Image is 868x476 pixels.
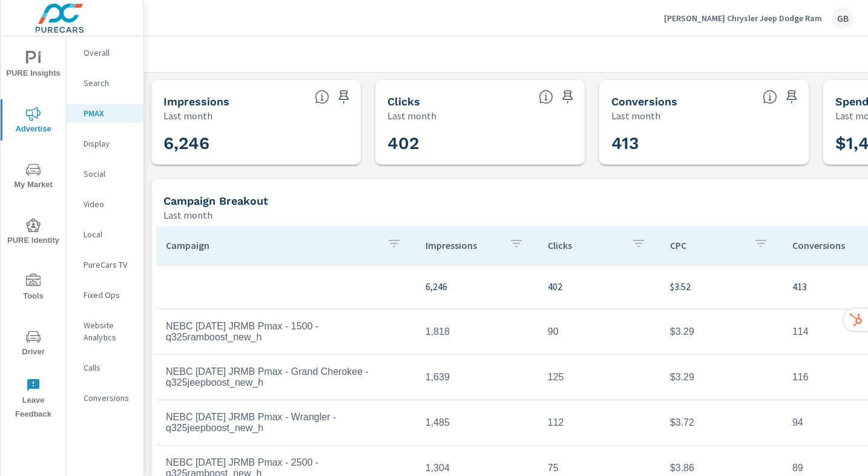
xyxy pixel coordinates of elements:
td: 90 [538,317,660,347]
p: PureCars TV [84,259,134,271]
h3: 6,246 [163,133,349,154]
p: 6,246 [426,279,528,294]
h3: 413 [611,133,797,154]
span: Total Conversions include Actions, Leads and Unmapped. [763,90,777,104]
td: NEBC [DATE] JRMB Pmax - Grand Cherokee - q325jeepboost_new_h [156,357,416,398]
td: 125 [538,362,660,392]
h5: Campaign Breakout [163,194,268,207]
div: Local [67,225,143,243]
td: NEBC [DATE] JRMB Pmax - Wrangler - q325jeepboost_new_h [156,402,416,443]
p: Overall [84,47,134,59]
div: PMAX [67,104,143,122]
p: Video [84,198,134,210]
p: Social [84,168,134,180]
p: 402 [548,279,651,294]
p: [PERSON_NAME] Chrysler Jeep Dodge Ram [664,13,822,24]
span: The number of times an ad was shown on your behalf. [315,90,329,104]
p: Fixed Ops [84,289,134,301]
span: Advertise [4,107,62,136]
h5: Clicks [387,95,420,108]
p: Campaign [166,239,377,251]
p: Last month [611,108,660,123]
div: PureCars TV [67,256,143,274]
h5: Conversions [611,95,677,108]
div: Overall [67,44,143,62]
p: Impressions [426,239,499,251]
div: Website Analytics [67,316,143,346]
p: Display [84,137,134,150]
span: Leave Feedback [4,378,62,421]
p: Conversions [792,239,866,251]
span: PURE Insights [4,51,62,81]
div: Calls [67,359,143,377]
span: Save this to your personalized report [334,87,353,107]
p: Conversions [84,392,134,404]
p: Local [84,228,134,240]
p: Last month [387,108,436,123]
td: 1,639 [416,362,538,392]
div: Fixed Ops [67,286,143,304]
div: Video [67,195,143,213]
td: 1,818 [416,317,538,347]
p: PMAX [84,107,134,119]
p: Clicks [548,239,622,251]
div: Social [67,165,143,183]
td: $3.72 [660,408,783,438]
td: $3.29 [660,317,783,347]
span: My Market [4,162,62,192]
td: $3.29 [660,362,783,392]
td: 1,485 [416,408,538,438]
p: Calls [84,362,134,374]
td: 112 [538,408,660,438]
p: $3.52 [670,279,773,294]
span: The number of times an ad was clicked by a consumer. [539,90,553,104]
div: GB [832,7,853,29]
div: Search [67,74,143,92]
h3: 402 [387,133,573,154]
span: Save this to your personalized report [782,87,801,107]
div: Conversions [67,389,143,407]
p: Website Analytics [84,319,134,343]
p: CPC [670,239,744,251]
h5: Impressions [163,95,229,108]
div: Display [67,134,143,153]
span: Driver [4,329,62,359]
td: NEBC [DATE] JRMB Pmax - 1500 - q325ramboost_new_h [156,311,416,352]
span: PURE Identity [4,218,62,248]
p: Last month [163,108,212,123]
p: Search [84,77,134,89]
div: nav menu [1,36,66,426]
span: Tools [4,274,62,303]
p: Last month [163,208,212,222]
